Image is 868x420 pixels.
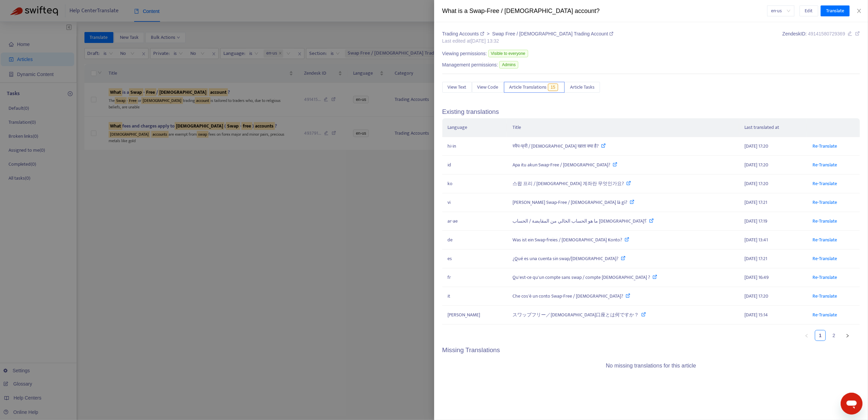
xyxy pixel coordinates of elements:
[812,255,837,262] a: Re-Translate
[826,7,844,15] span: Translate
[739,118,807,137] th: Last translated at
[442,287,507,306] td: it
[512,199,733,206] div: [PERSON_NAME] Swap-Free / [DEMOGRAPHIC_DATA] là gì?
[504,82,565,93] button: Article Translations15
[507,118,739,137] th: Title
[739,231,807,250] td: [DATE] 13:41
[856,8,862,14] span: close
[800,5,818,16] button: Edit
[512,274,733,281] div: Qu'est-ce qu'un compte sans swap / compte [DEMOGRAPHIC_DATA] ?
[812,273,837,281] a: Re-Translate
[442,61,498,69] span: Management permissions:
[812,311,837,319] a: Re-Translate
[512,161,733,169] div: Apa itu akun Swap-Free / [DEMOGRAPHIC_DATA]?
[442,175,507,193] td: ko
[606,362,696,370] div: No missing translations for this article
[739,287,807,306] td: [DATE] 17:20
[548,84,558,91] span: 15
[472,82,504,93] button: View Code
[846,334,850,338] span: right
[829,330,839,341] a: 2
[801,330,812,341] li: Previous Page
[442,37,614,45] div: Last edited at [DATE] 13:32
[448,84,467,91] span: View Text
[801,330,812,341] button: left
[841,393,863,415] iframe: Button to launch messaging window
[812,236,837,244] a: Re-Translate
[442,82,472,93] button: View Text
[488,50,528,57] span: Visible to everyone
[812,292,837,300] a: Re-Translate
[499,61,518,69] span: Admins
[854,8,864,14] button: Close
[842,330,853,341] button: right
[739,193,807,212] td: [DATE] 17:21
[570,84,595,91] span: Article Tasks
[442,268,507,287] td: fr
[442,50,487,57] span: Viewing permissions:
[565,82,600,93] button: Article Tasks
[442,306,507,325] td: [PERSON_NAME]
[783,30,860,45] div: Zendesk ID:
[805,334,809,338] span: left
[739,250,807,268] td: [DATE] 17:21
[739,137,807,156] td: [DATE] 17:20
[812,217,837,225] a: Re-Translate
[442,193,507,212] td: vi
[812,142,837,150] a: Re-Translate
[492,31,614,36] a: Swap Free / [DEMOGRAPHIC_DATA] Trading Account
[812,180,837,187] a: Re-Translate
[512,217,733,225] div: ما هو الحساب الخالي من المقايضة / الحساب [DEMOGRAPHIC_DATA]؟
[739,212,807,231] td: [DATE] 17:19
[477,84,499,91] span: View Code
[739,156,807,175] td: [DATE] 17:20
[821,5,850,16] button: Translate
[442,31,486,36] a: Trading Accounts
[812,161,837,169] a: Re-Translate
[509,84,547,91] span: Article Translations
[442,250,507,268] td: es
[512,142,733,150] div: स्वैप-फ्री / [DEMOGRAPHIC_DATA] खाता क्या है?
[442,156,507,175] td: id
[739,175,807,193] td: [DATE] 17:20
[815,330,825,341] a: 1
[442,6,767,16] div: What is a Swap-Free / [DEMOGRAPHIC_DATA] account?
[771,6,790,16] span: en-us
[512,311,733,319] div: スワップフリー／[DEMOGRAPHIC_DATA]口座とは何ですか？
[805,7,813,15] span: Edit
[808,31,845,36] span: 49141580729369
[512,236,733,244] div: Was ist ein Swap-freies / [DEMOGRAPHIC_DATA] Konto?
[812,198,837,206] a: Re-Translate
[442,108,860,116] h5: Existing translations
[442,212,507,231] td: ar-ae
[739,306,807,325] td: [DATE] 15:14
[512,292,733,300] div: Che cos'è un conto Swap-Free / [DEMOGRAPHIC_DATA]?
[442,118,507,137] th: Language
[815,330,826,341] li: 1
[828,330,839,341] li: 2
[512,255,733,262] div: ¿Qué es una cuenta sin swap/[DEMOGRAPHIC_DATA]?
[442,30,614,37] div: >
[739,268,807,287] td: [DATE] 16:49
[442,137,507,156] td: hi-in
[442,231,507,250] td: de
[512,180,733,187] div: 스왑 프리 / [DEMOGRAPHIC_DATA] 계좌란 무엇인가요?
[842,330,853,341] li: Next Page
[442,346,860,354] h5: Missing Translations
